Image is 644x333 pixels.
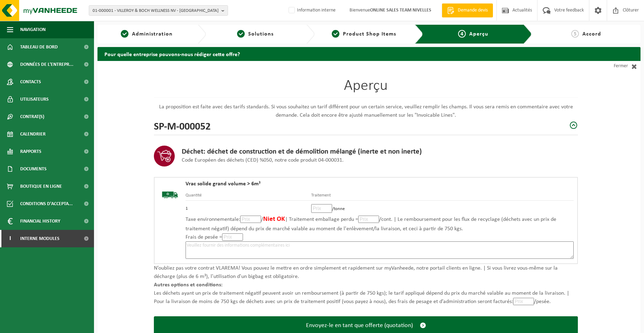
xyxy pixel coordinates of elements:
[210,30,301,38] a: 2Solutions
[442,3,493,17] a: Demande devis
[7,230,13,247] span: I
[248,31,274,37] span: Solutions
[20,91,49,108] span: Utilisateurs
[240,216,261,223] input: Prix
[154,78,578,98] h1: Aperçu
[182,148,422,156] h3: Déchet: déchet de construction et de démolition mélangé (inerte et non inerte)
[93,6,219,16] span: 01-000001 - VILLEROY & BOCH WELLNESS NV - [GEOGRAPHIC_DATA]
[20,212,60,230] span: Financial History
[154,281,578,289] p: Autres options et conditions:
[20,73,41,91] span: Contacts
[154,103,578,119] p: La proposition est faite avec des tarifs standards. Si vous souhaitez un tarif différent pour un ...
[222,233,243,241] input: Prix
[306,322,413,329] span: Envoyez-le en tant que offerte (quotation)
[186,181,574,187] h4: Vrac solide grand volume > 6m³
[458,30,466,38] span: 4
[186,201,311,215] td: 1
[578,61,641,71] a: Fermer
[358,216,379,223] input: Prix
[186,192,311,201] th: Quantité
[20,125,46,143] span: Calendrier
[20,230,60,247] span: Interne modules
[582,31,601,37] span: Accord
[370,8,431,13] strong: ONLINE SALES TEAM NIVELLES
[332,30,339,38] span: 3
[154,264,578,281] p: N’oubliez pas votre contrat VLAREMA! Vous pouvez le mettre en ordre simplement et rapidement sur ...
[20,21,46,38] span: Navigation
[469,31,488,37] span: Aperçu
[158,181,182,209] img: BL-SO-LV.png
[311,201,574,215] td: /tonne
[132,31,173,37] span: Administration
[89,5,228,16] button: 01-000001 - VILLEROY & BOCH WELLNESS NV - [GEOGRAPHIC_DATA]
[101,30,192,38] a: 1Administration
[154,119,211,131] h2: SP-M-000052
[429,30,518,38] a: 4Aperçu
[186,215,574,233] p: Taxe environnementale: / | Traitement emballage perdu = /cont. | Le remboursement pour les flux d...
[318,30,409,38] a: 3Product Shop Items
[186,233,574,241] p: Frais de pesée =
[311,192,574,201] th: Traitement
[456,7,489,14] span: Demande devis
[535,30,637,38] a: 5Accord
[20,108,44,125] span: Contrat(s)
[154,289,578,306] p: Les déchets ayant un prix de traitement négatif peuvent avoir un remboursement (à partir de 750 k...
[263,216,285,223] span: Niet OK
[237,30,245,38] span: 2
[287,5,336,16] label: Information interne
[20,160,47,178] span: Documents
[20,195,73,212] span: Conditions d'accepta...
[20,38,58,56] span: Tableau de bord
[343,31,396,37] span: Product Shop Items
[20,143,41,160] span: Rapports
[182,156,422,164] p: Code Européen des déchets (CED) %050, notre code produit 04-000031.
[20,178,62,195] span: Boutique en ligne
[513,298,534,305] input: Prix
[121,30,128,38] span: 1
[20,56,73,73] span: Données de l'entrepr...
[97,47,641,61] h2: Pour quelle entreprise pouvons-nous rédiger cette offre?
[571,30,579,38] span: 5
[311,204,332,213] input: Prix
